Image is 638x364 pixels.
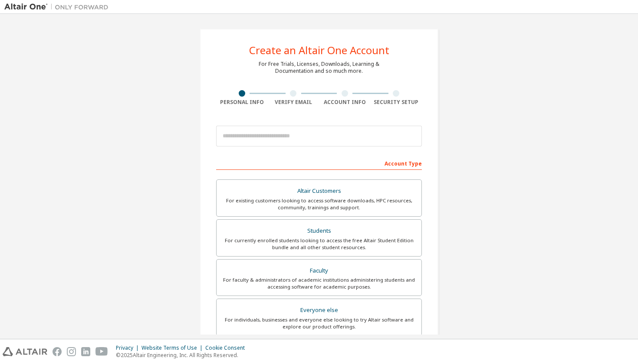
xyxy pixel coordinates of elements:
[249,45,389,55] div: Create an Altair One Account
[222,265,416,277] div: Faculty
[268,99,319,106] div: Verify Email
[222,237,416,251] div: For currently enrolled students looking to access the free Altair Student Edition bundle and all ...
[205,344,250,351] div: Cookie Consent
[216,99,268,106] div: Personal Info
[81,347,90,356] img: linkedin.svg
[141,344,205,351] div: Website Terms of Use
[222,304,416,316] div: Everyone else
[3,347,47,356] img: altair_logo.svg
[259,61,379,75] div: For Free Trials, Licenses, Downloads, Learning & Documentation and so much more.
[216,156,422,170] div: Account Type
[116,351,250,359] p: © 2025 Altair Engineering, Inc. All Rights Reserved.
[222,225,416,237] div: Students
[222,197,416,211] div: For existing customers looking to access software downloads, HPC resources, community, trainings ...
[95,347,108,356] img: youtube.svg
[67,347,76,356] img: instagram.svg
[222,276,416,290] div: For faculty & administrators of academic institutions administering students and accessing softwa...
[116,344,141,351] div: Privacy
[222,316,416,330] div: For individuals, businesses and everyone else looking to try Altair software and explore our prod...
[222,185,416,197] div: Altair Customers
[319,99,371,106] div: Account Info
[371,99,422,106] div: Security Setup
[4,3,113,11] img: Altair One
[53,347,62,356] img: facebook.svg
